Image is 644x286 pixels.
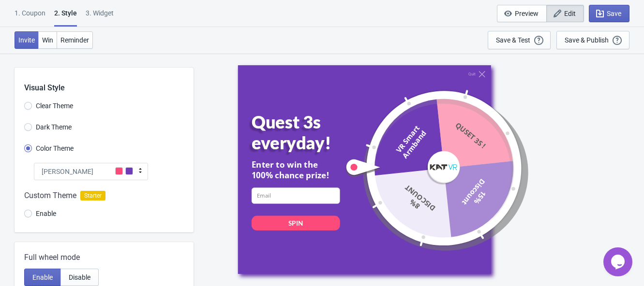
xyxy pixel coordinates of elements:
[15,31,39,49] button: Invite
[15,8,45,25] div: 1. Coupon
[24,190,76,201] span: Custom Theme
[589,5,629,22] button: Save
[38,31,57,49] button: Win
[24,252,80,263] span: Full wheel mode
[36,122,72,132] span: Dark Theme
[603,247,634,276] iframe: chat widget
[556,31,629,49] button: Save & Publish
[251,187,340,204] input: Email
[60,269,99,286] button: Disable
[515,10,539,17] span: Preview
[607,10,621,17] span: Save
[24,68,194,94] div: Visual Style
[42,36,53,44] span: Win
[565,36,609,44] div: Save & Publish
[18,36,35,44] span: Invite
[488,31,551,49] button: Save & Test
[496,36,530,44] div: Save & Test
[54,8,77,27] div: 2 . Style
[60,36,89,44] span: Reminder
[251,112,357,153] div: Quest 3s everyday!
[564,10,576,17] span: Edit
[86,8,114,25] div: 3. Widget
[32,273,53,281] span: Enable
[546,5,584,22] button: Edit
[57,31,93,49] button: Reminder
[251,158,340,181] div: Enter to win the 100% chance prize!
[24,269,61,286] button: Enable
[468,71,476,76] div: Quit
[80,191,105,200] span: Starter
[36,143,74,153] span: Color Theme
[69,273,90,281] span: Disable
[36,209,56,218] span: Enable
[497,5,547,22] button: Preview
[42,167,93,176] span: [PERSON_NAME]
[288,218,303,228] div: SPIN
[36,101,73,111] span: Clear Theme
